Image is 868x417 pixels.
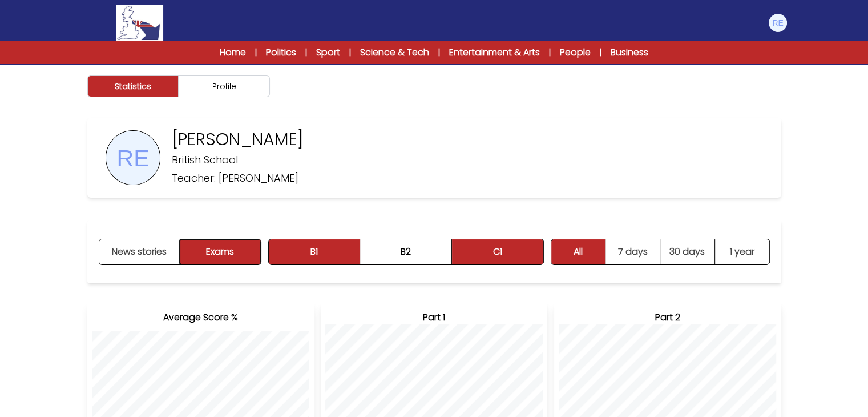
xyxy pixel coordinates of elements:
h3: Part 1 [325,311,543,324]
span: | [600,47,601,58]
h3: Average Score % [92,311,309,324]
a: Business [611,46,648,59]
a: People [560,46,591,59]
img: Riccardo Erroi [769,14,787,32]
button: B2 [360,239,452,264]
button: Profile [179,75,270,97]
p: Teacher: [PERSON_NAME] [172,170,298,186]
a: Home [220,46,246,59]
h3: Part 2 [559,311,776,324]
button: C1 [452,239,543,264]
button: 30 days [660,239,715,264]
button: 1 year [715,239,769,264]
a: Sport [316,46,340,59]
button: All [551,239,606,264]
button: 7 days [605,239,660,264]
button: Exams [180,239,260,264]
img: Logo [116,5,163,41]
span: | [438,47,440,58]
a: Science & Tech [360,46,429,59]
button: Statistics [87,75,179,97]
p: British School [172,152,238,168]
button: B1 [269,239,361,264]
a: Logo [80,5,199,41]
button: News stories [99,239,180,264]
p: [PERSON_NAME] [172,129,304,150]
span: | [305,47,307,58]
img: UserPhoto [106,131,160,185]
span: | [549,47,551,58]
a: Entertainment & Arts [449,46,540,59]
span: | [255,47,257,58]
a: Politics [266,46,296,59]
span: | [349,47,351,58]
